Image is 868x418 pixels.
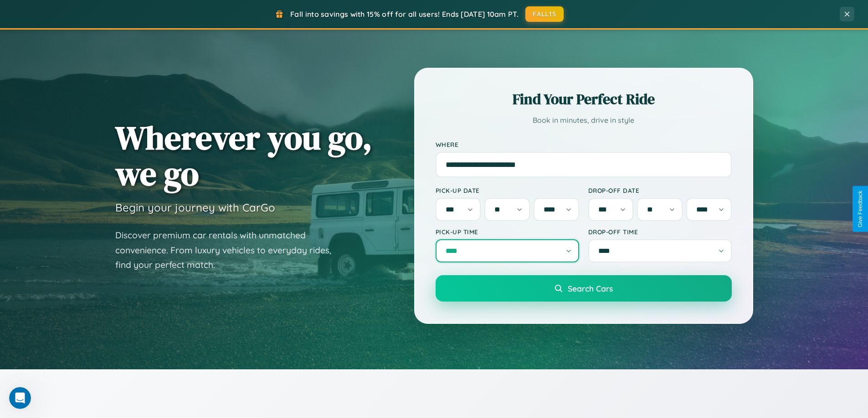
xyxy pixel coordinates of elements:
span: Search Cars [568,283,613,293]
span: Fall into savings with 15% off for all users! Ends [DATE] 10am PT. [290,10,519,19]
h1: Wherever you go, we go [115,120,372,191]
label: Drop-off Date [588,186,732,194]
p: Discover premium car rentals with unmatched convenience. From luxury vehicles to everyday rides, ... [115,228,343,272]
label: Drop-off Time [588,228,732,236]
h2: Find Your Perfect Ride [436,89,732,109]
h3: Begin your journey with CarGo [115,201,275,214]
div: Give Feedback [857,191,863,227]
button: FALL15 [525,6,564,22]
label: Pick-up Time [436,228,579,236]
iframe: Intercom live chat [9,387,31,409]
label: Pick-up Date [436,186,579,194]
button: Search Cars [436,275,732,302]
p: Book in minutes, drive in style [436,114,732,127]
label: Where [436,141,732,148]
